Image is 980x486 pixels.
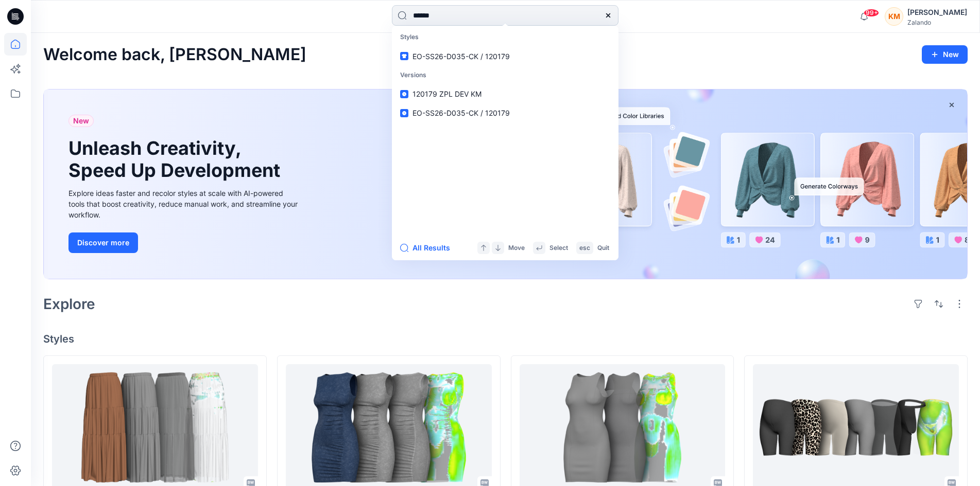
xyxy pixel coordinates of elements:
[394,28,616,47] p: Styles
[394,66,616,85] p: Versions
[412,89,482,98] span: 120179 ZPL DEV KM
[508,243,525,254] p: Move
[68,188,300,220] div: Explore ideas faster and recolor styles at scale with AI-powered tools that boost creativity, red...
[394,84,616,103] a: 120179 ZPL DEV KM
[597,243,609,254] p: Quit
[907,19,967,26] div: Zalando
[864,9,879,17] span: 99+
[68,137,285,182] h1: Unleash Creativity, Speed Up Development
[394,47,616,66] a: EO-SS26-D035-CK / 120179
[579,243,590,254] p: esc
[412,109,510,117] span: EO-SS26-D035-CK / 120179
[43,45,306,64] h2: Welcome back, [PERSON_NAME]
[68,232,138,253] button: Discover more
[907,6,967,19] div: [PERSON_NAME]
[885,7,903,26] div: KM
[68,232,300,253] a: Discover more
[922,45,968,64] button: New
[549,243,568,254] p: Select
[43,296,95,312] h2: Explore
[412,52,510,61] span: EO-SS26-D035-CK / 120179
[73,115,89,127] span: New
[394,103,616,122] a: EO-SS26-D035-CK / 120179
[43,333,968,345] h4: Styles
[400,242,457,254] button: All Results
